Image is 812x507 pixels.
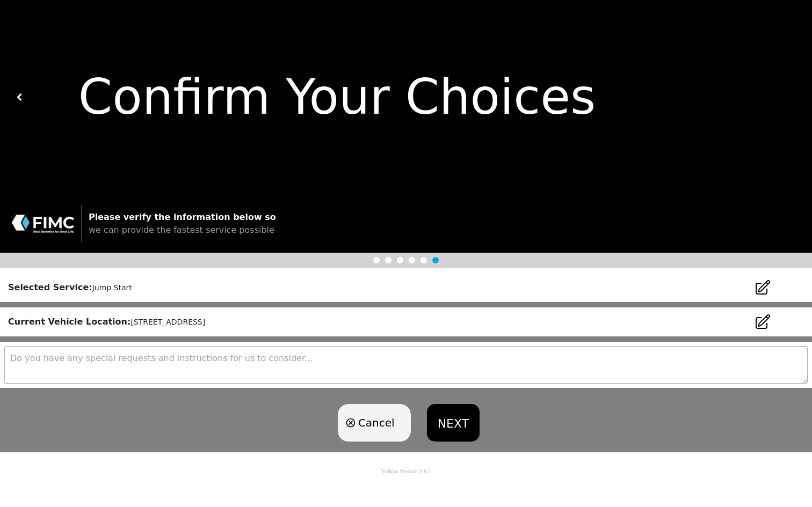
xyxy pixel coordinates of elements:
[427,404,480,442] button: NEXT
[338,404,411,442] button: Cancel
[8,317,130,327] strong: Current Vehicle Location:
[11,214,75,234] img: trx now logo
[89,212,276,222] strong: Please verify the information below so
[130,318,205,326] small: [STREET_ADDRESS]
[8,282,92,292] strong: Selected Service:
[92,283,132,292] small: Jump Start
[358,415,395,431] span: Cancel
[16,93,24,101] img: white carat left
[24,61,796,134] div: Confirm Your Choices
[89,225,274,235] span: we can provide the fastest service possible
